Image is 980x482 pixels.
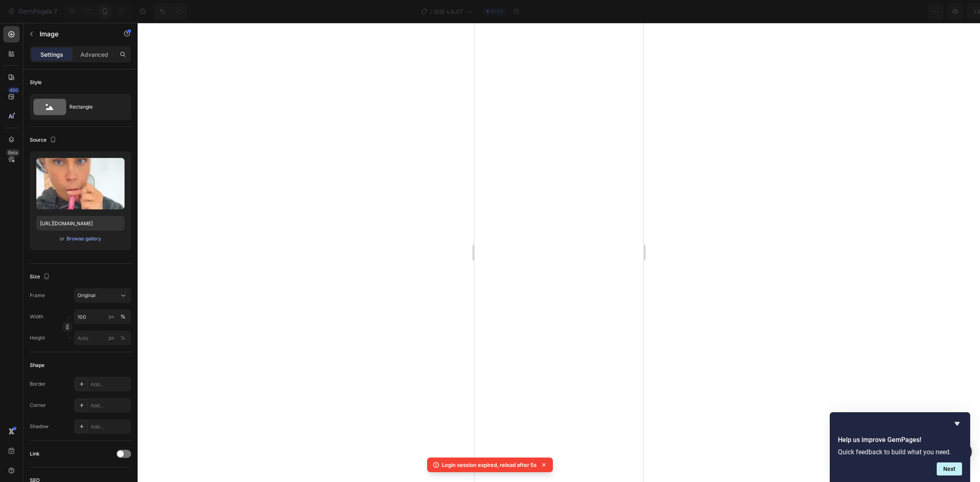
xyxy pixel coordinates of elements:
[91,423,129,431] div: Add...
[30,313,43,320] label: Width
[491,8,503,15] span: Draft
[80,50,108,59] p: Advanced
[794,7,847,16] span: 1 product assigned
[30,292,45,299] label: Frame
[109,313,114,320] div: px
[906,7,970,16] div: Upgrade to publish
[78,292,96,299] span: Original
[838,435,962,445] h2: Help us improve GemPages!
[30,362,45,369] div: Shape
[69,98,119,116] div: Rectangle
[838,419,962,475] div: Help us improve GemPages!
[30,334,45,342] label: Height
[118,333,128,343] button: px
[74,309,131,324] input: px%
[91,402,129,409] div: Add...
[40,29,109,39] p: Image
[30,135,58,146] div: Source
[30,79,42,86] div: Style
[952,419,962,429] button: Hide survey
[154,3,187,20] div: Undo/Redo
[91,381,129,388] div: Add...
[30,380,46,388] div: Border
[30,450,40,458] div: Link
[118,312,128,322] button: px
[66,235,102,243] button: Browse gallery
[474,23,644,482] iframe: Design area
[36,216,125,231] input: https://example.com/image.jpg
[60,234,65,244] span: or
[36,158,125,209] img: preview-image
[30,423,49,430] div: Shadow
[107,312,116,322] button: %
[120,334,125,342] div: %
[40,50,63,59] p: Settings
[53,7,57,16] p: 7
[8,87,20,93] div: 450
[109,334,114,342] div: px
[899,3,977,20] button: Upgrade to publish
[74,331,131,345] input: px%
[107,333,116,343] button: %
[67,235,101,242] div: Browse gallery
[787,3,865,20] button: 1 product assigned
[430,7,432,16] span: /
[838,448,962,456] p: Quick feedback to build what you need.
[6,149,20,156] div: Beta
[442,461,537,469] p: Login session expired, reload after 5s
[875,8,889,15] span: Save
[120,313,125,320] div: %
[74,288,131,303] button: Original
[869,3,895,20] button: Save
[30,402,46,409] div: Corner
[434,7,463,16] span: SHE-LAJIT
[30,271,51,282] div: Size
[937,462,962,475] button: Next question
[3,3,61,20] button: 7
